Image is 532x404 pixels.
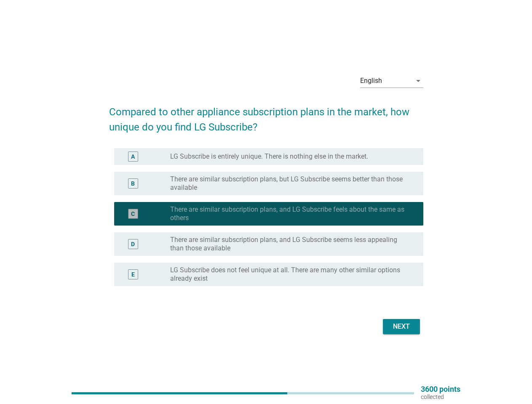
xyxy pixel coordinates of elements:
[413,76,423,86] i: arrow_drop_down
[390,322,413,332] div: Next
[131,210,135,218] div: C
[131,240,135,249] div: D
[109,96,423,135] h2: Compared to other appliance subscription plans in the market, how unique do you find LG Subscribe?
[170,266,410,283] label: LG Subscribe does not feel unique at all. There are many other similar options already exist
[170,152,368,161] label: LG Subscribe is entirely unique. There is nothing else in the market.
[131,152,135,161] div: A
[170,175,410,192] label: There are similar subscription plans, but LG Subscribe seems better than those available
[170,236,410,252] label: There are similar subscription plans, and LG Subscribe seems less appealing than those available
[383,319,420,334] button: Next
[131,270,135,279] div: E
[421,393,460,401] p: collected
[170,205,410,222] label: There are similar subscription plans, and LG Subscribe feels about the same as others
[360,77,382,85] div: English
[421,385,460,393] p: 3600 points
[131,179,135,188] div: B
